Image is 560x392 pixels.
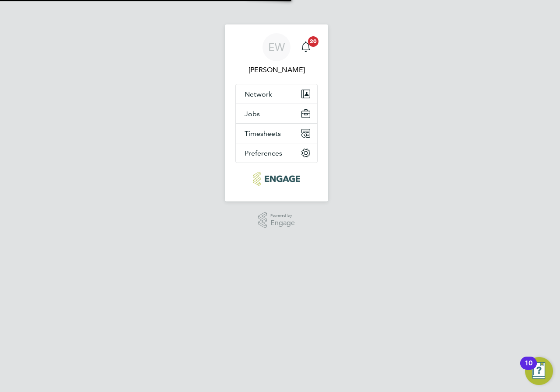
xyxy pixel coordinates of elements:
[245,110,260,118] span: Jobs
[258,212,295,229] a: Powered byEngage
[297,33,315,61] a: 20
[236,143,317,163] button: Preferences
[270,212,295,219] span: Powered by
[235,65,318,75] span: Emma Wood
[235,33,318,75] a: EW[PERSON_NAME]
[236,104,317,123] button: Jobs
[236,84,317,104] button: Network
[236,124,317,143] button: Timesheets
[245,149,282,157] span: Preferences
[245,129,281,138] span: Timesheets
[308,36,318,47] span: 20
[235,172,318,186] a: Go to home page
[245,90,272,98] span: Network
[525,363,532,375] div: 10
[270,219,295,227] span: Engage
[253,172,300,186] img: ncclondon-logo-retina.png
[225,24,328,201] nav: Main navigation
[268,42,285,53] span: EW
[525,357,553,385] button: Open Resource Center, 10 new notifications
